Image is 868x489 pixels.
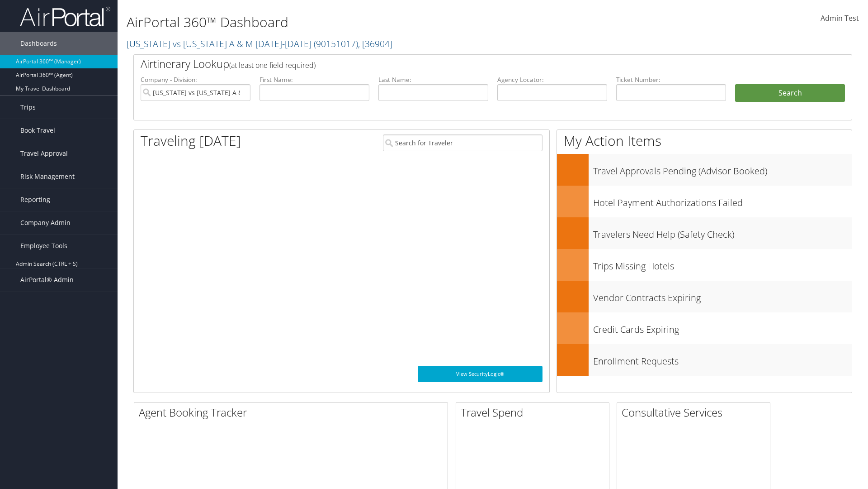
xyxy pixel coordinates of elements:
span: Company Admin [20,211,71,234]
a: Travelers Need Help (Safety Check) [557,217,852,249]
span: Travel Approval [20,142,68,165]
h3: Trips Missing Hotels [593,255,852,273]
h2: Travel Spend [461,405,609,420]
h3: Credit Cards Expiring [593,319,852,336]
input: Search for Traveler [383,134,542,151]
label: Company - Division: [141,75,250,84]
h3: Travel Approvals Pending (Advisor Booked) [593,160,852,177]
a: [US_STATE] vs [US_STATE] A & M [DATE]-[DATE] [127,38,392,50]
a: Travel Approvals Pending (Advisor Booked) [557,154,852,186]
h1: My Action Items [557,131,852,150]
label: Agency Locator: [497,75,607,84]
span: AirPortal® Admin [20,268,74,291]
a: Admin Test [821,5,859,33]
a: Trips Missing Hotels [557,249,852,281]
span: Risk Management [20,165,75,188]
span: (at least one field required) [229,60,316,70]
h1: AirPortal 360™ Dashboard [127,13,615,32]
h3: Hotel Payment Authorizations Failed [593,192,852,209]
span: Trips [20,96,36,119]
span: Dashboards [20,32,57,55]
span: Employee Tools [20,235,67,257]
span: Book Travel [20,119,55,142]
h3: Vendor Contracts Expiring [593,287,852,304]
h3: Travelers Need Help (Safety Check) [593,224,852,241]
h2: Airtinerary Lookup [141,56,785,72]
label: Last Name: [378,75,488,84]
img: airportal-logo.png [20,6,110,27]
h1: Traveling [DATE] [141,131,241,150]
button: Search [735,84,845,102]
a: Hotel Payment Authorizations Failed [557,186,852,217]
span: Admin Test [821,13,859,23]
a: Enrollment Requests [557,344,852,376]
label: Ticket Number: [616,75,726,84]
h3: Enrollment Requests [593,350,852,368]
a: Vendor Contracts Expiring [557,281,852,312]
span: ( 90151017 ) [314,38,358,50]
h2: Agent Booking Tracker [139,405,448,420]
label: First Name: [259,75,369,84]
a: Credit Cards Expiring [557,312,852,344]
span: , [ 36904 ] [358,38,392,50]
a: View SecurityLogic® [418,366,542,382]
span: Reporting [20,188,50,211]
h2: Consultative Services [622,405,770,420]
